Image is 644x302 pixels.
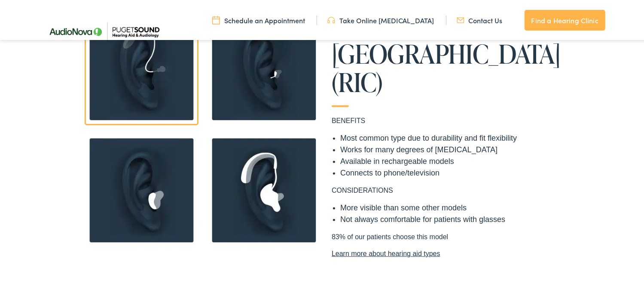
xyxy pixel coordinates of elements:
li: More visible than some other models [340,201,564,213]
p: CONSIDERATIONS [332,184,564,194]
p: 83% of our patients choose this model [332,231,564,258]
img: Receiver in canal hearing aids in Seattle, WA. [85,10,198,124]
h1: Receiver in [GEOGRAPHIC_DATA] (RIC) [332,10,564,106]
li: Works for many degrees of [MEDICAL_DATA] [340,143,564,154]
img: Placement of in the ear hearing aids in Seattle, WA. [85,132,198,246]
a: Learn more about hearing aid types [332,247,564,258]
a: Schedule an Appointment [212,14,305,24]
li: Available in rechargeable models [340,154,564,166]
li: Most common type due to durability and fit flexibility [340,131,564,143]
li: Connects to phone/television [340,166,564,178]
a: Contact Us [457,14,503,24]
p: BENEFITS [332,114,564,125]
img: utility icon [212,14,220,24]
img: utility icon [457,14,464,24]
img: Placement of behind the ear hearing aids in Seattle, WA. [207,132,321,246]
a: Take Online [MEDICAL_DATA] [327,14,434,24]
li: Not always comfortable for patients with glasses [340,213,564,224]
a: Find a Hearing Clinic [525,9,605,29]
img: Placement of completely in canal hearing aids in Seattle, WA. [207,10,321,124]
img: utility icon [327,14,335,24]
